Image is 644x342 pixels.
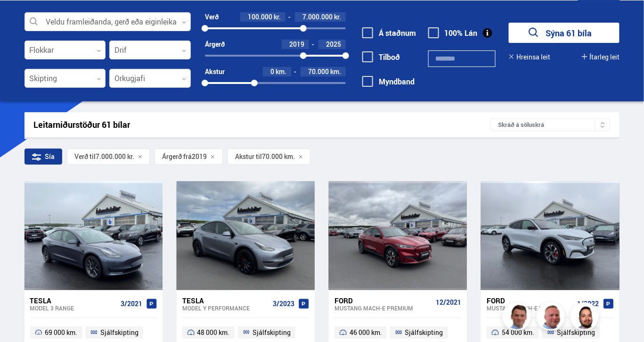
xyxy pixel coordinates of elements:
[8,4,36,32] button: Open LiveChat chat widget
[334,296,432,305] div: Ford
[24,149,62,165] div: Sía
[274,13,281,21] span: kr.
[100,327,139,338] span: Sjálfskipting
[578,300,599,308] span: 1/2022
[428,29,478,37] label: 100% Lán
[162,153,192,160] span: Árgerð frá
[350,327,382,338] span: 46 000 km.
[45,327,77,338] span: 69 000 km.
[192,153,207,160] span: 2019
[504,304,532,332] img: FbJEzSuNWCJXmdc-.webp
[509,53,550,61] button: Hreinsa leit
[302,12,333,21] span: 7.000.000
[436,299,461,306] span: 12/2021
[582,53,620,61] button: Ítarleg leit
[205,13,219,21] div: Verð
[487,305,573,311] div: Mustang Mach-e LR
[308,67,329,76] span: 70.000
[326,40,341,49] span: 2025
[121,300,142,308] span: 3/2021
[362,53,400,61] label: Tilboð
[235,153,262,160] span: Akstur til
[362,77,415,86] label: Myndband
[273,300,294,308] span: 3/2023
[253,327,291,338] span: Sjálfskipting
[362,29,416,37] label: Á staðnum
[487,296,573,305] div: Ford
[30,296,117,305] div: Tesla
[270,67,274,76] span: 0
[205,68,225,75] div: Akstur
[509,23,620,43] button: Sýna 61 bíla
[289,40,304,49] span: 2019
[276,68,286,75] span: km.
[557,327,595,338] span: Sjálfskipting
[490,118,610,131] div: Skráð á söluskrá
[30,305,117,311] div: Model 3 RANGE
[405,327,443,338] span: Sjálfskipting
[248,12,272,21] span: 100.000
[182,305,269,311] div: Model Y PERFORMANCE
[262,153,295,160] span: 70.000 km.
[572,304,600,332] img: nhp88E3Fdnt1Opn2.png
[34,120,491,130] div: Leitarniðurstöður 61 bílar
[197,327,230,338] span: 48 000 km.
[502,327,534,338] span: 54 000 km.
[96,153,134,160] span: 7.000.000 kr.
[330,68,341,75] span: km.
[74,153,96,160] span: Verð til
[205,41,225,48] div: Árgerð
[538,304,566,332] img: siFngHWaQ9KaOqBr.png
[182,296,269,305] div: Tesla
[334,305,432,311] div: Mustang Mach-e PREMIUM
[334,13,341,21] span: kr.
